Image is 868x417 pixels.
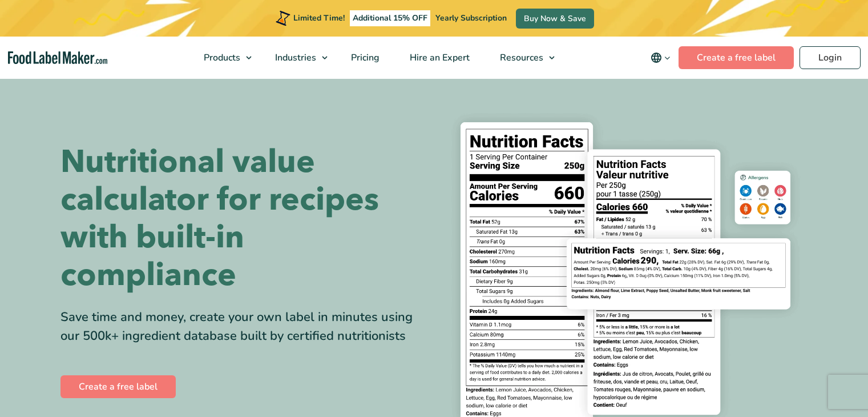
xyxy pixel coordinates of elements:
a: Create a free label [60,375,176,398]
div: Save time and money, create your own label in minutes using our 500k+ ingredient database built b... [60,308,426,346]
a: Login [800,46,861,69]
span: Additional 15% OFF [350,10,430,26]
a: Resources [485,37,560,79]
span: Limited Time! [293,13,345,23]
a: Industries [260,37,333,79]
span: Yearly Subscription [435,13,507,23]
span: Resources [496,51,544,64]
span: Pricing [348,51,381,64]
span: Hire an Expert [406,51,471,64]
a: Pricing [336,37,392,79]
span: Products [200,51,241,64]
a: Products [189,37,257,79]
a: Hire an Expert [395,37,482,79]
a: Create a free label [679,46,794,69]
span: Industries [272,51,317,64]
a: Buy Now & Save [516,9,594,29]
h1: Nutritional value calculator for recipes with built-in compliance [60,143,426,294]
